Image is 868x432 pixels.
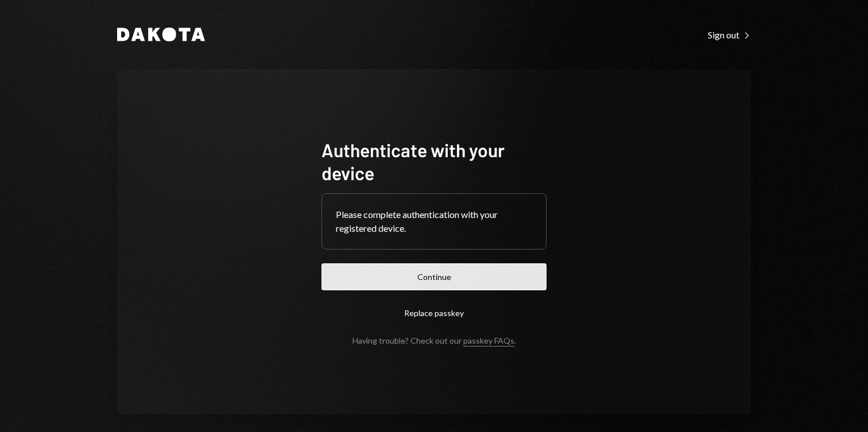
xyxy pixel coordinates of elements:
div: Having trouble? Check out our . [352,336,516,345]
button: Continue [321,263,547,290]
button: Replace passkey [321,299,547,326]
h1: Authenticate with your device [321,138,547,184]
div: Please complete authentication with your registered device. [336,208,532,235]
div: Sign out [708,29,751,41]
a: passkey FAQs [463,336,514,347]
a: Sign out [708,28,751,41]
